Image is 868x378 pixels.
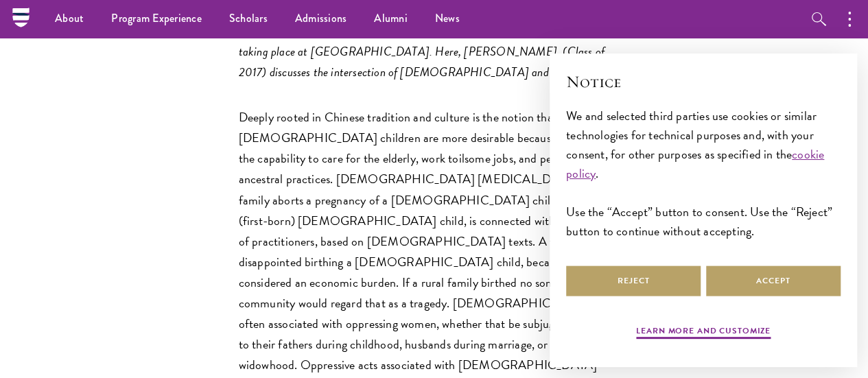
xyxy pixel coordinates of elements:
button: Learn more and customize [636,324,771,341]
div: We and selected third parties use cookies or similar technologies for technical purposes and, wit... [566,106,841,241]
button: Accept [706,265,841,296]
button: Reject [566,265,701,296]
a: cookie policy [566,145,824,182]
h2: Notice [566,70,841,93]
